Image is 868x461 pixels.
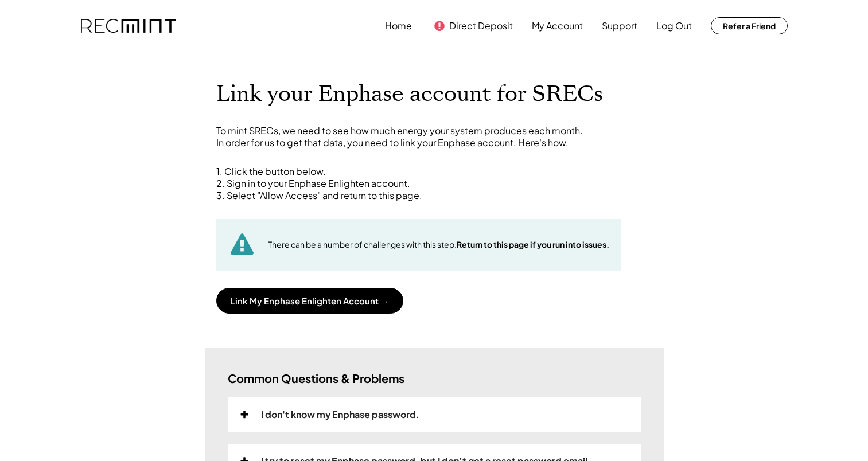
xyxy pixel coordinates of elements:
[532,14,583,37] button: My Account
[228,371,404,386] h3: Common Questions & Problems
[656,14,692,37] button: Log Out
[457,239,609,249] strong: Return to this page if you run into issues.
[268,239,609,251] div: There can be a number of challenges with this step.
[602,14,637,37] button: Support
[216,125,652,149] div: To mint SRECs, we need to see how much energy your system produces each month. In order for us to...
[385,14,412,37] button: Home
[216,166,652,201] div: 1. Click the button below. 2. Sign in to your Enphase Enlighten account. 3. Select "Allow Access"...
[449,14,513,37] button: Direct Deposit
[216,288,403,314] button: Link My Enphase Enlighten Account →
[81,19,176,33] img: recmint-logotype%403x.png
[711,17,788,34] button: Refer a Friend
[261,409,419,421] div: I don't know my Enphase password.
[216,81,652,108] h1: Link your Enphase account for SRECs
